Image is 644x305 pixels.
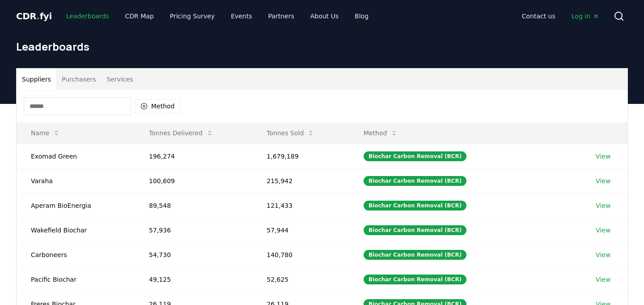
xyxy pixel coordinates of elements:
[356,124,405,142] button: Method
[364,275,466,284] div: Biochar Carbon Removal (BCR)
[24,124,67,142] button: Name
[135,242,252,267] td: 54,730
[364,225,466,235] div: Biochar Carbon Removal (BCR)
[252,168,349,193] td: 215,942
[102,69,139,90] button: Services
[37,11,40,21] span: .
[56,69,102,90] button: Purchasers
[364,151,466,161] div: Biochar Carbon Removal (BCR)
[596,176,610,185] a: View
[261,8,301,24] a: Partners
[59,8,116,24] a: Leaderboards
[572,12,599,21] span: Log in
[364,201,466,210] div: Biochar Carbon Removal (BCR)
[17,242,135,267] td: Carboneers
[303,8,346,24] a: About Us
[596,201,610,210] a: View
[135,144,252,168] td: 196,274
[224,8,259,24] a: Events
[515,8,606,24] nav: Main
[135,267,252,292] td: 49,125
[347,8,376,24] a: Blog
[17,144,135,168] td: Exomad Green
[135,168,252,193] td: 100,609
[364,176,466,186] div: Biochar Carbon Removal (BCR)
[252,267,349,292] td: 52,625
[596,152,610,161] a: View
[17,193,135,218] td: Aperam BioEnergia
[17,168,135,193] td: Varaha
[135,218,252,242] td: 57,936
[135,193,252,218] td: 89,548
[252,144,349,168] td: 1,679,189
[515,8,563,24] a: Contact us
[364,250,466,260] div: Biochar Carbon Removal (BCR)
[17,267,135,292] td: Pacific Biochar
[596,226,610,235] a: View
[252,242,349,267] td: 140,780
[564,8,606,24] a: Log in
[16,11,52,21] span: CDR fyi
[163,8,222,24] a: Pricing Survey
[252,218,349,242] td: 57,944
[17,218,135,242] td: Wakefield Biochar
[142,124,220,142] button: Tonnes Delivered
[17,69,56,90] button: Suppliers
[135,99,181,113] button: Method
[16,10,52,22] a: CDR.fyi
[118,8,161,24] a: CDR Map
[59,8,376,24] nav: Main
[596,275,610,284] a: View
[16,39,628,54] h1: Leaderboards
[596,250,610,259] a: View
[259,124,322,142] button: Tonnes Sold
[252,193,349,218] td: 121,433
